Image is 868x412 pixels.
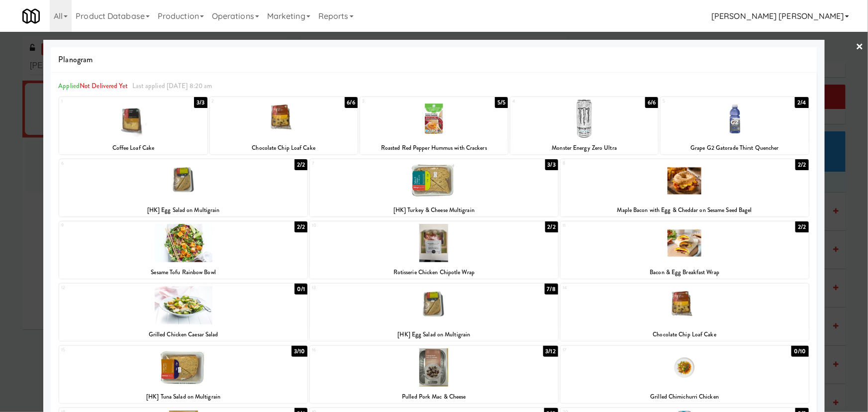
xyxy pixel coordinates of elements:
div: 8 [563,159,684,168]
div: [HK] Tuna Salad on Multigrain [61,391,306,403]
div: Coffee Loaf Cake [61,142,205,154]
div: Pulled Pork Mac & Cheese [310,391,558,403]
div: 82/2Maple Bacon with Egg & Cheddar on Sesame Seed Bagel [561,159,809,216]
div: Monster Energy Zero Ultra [510,142,658,154]
span: Not Delivered Yet [80,81,128,91]
div: Sesame Tofu Rainbow Bowl [59,266,307,279]
div: [HK] Egg Salad on Multigrain [311,328,557,341]
div: Chocolate Chip Loaf Cake [210,142,358,154]
div: 2/4 [795,97,808,108]
div: [HK] Turkey & Cheese Multigrain [311,204,557,216]
div: Grilled Chimichurri Chicken [561,391,809,403]
div: 92/2Sesame Tofu Rainbow Bowl [59,221,307,279]
div: Bacon & Egg Breakfast Wrap [561,266,809,279]
div: 120/1Grilled Chicken Caesar Salad [59,284,307,341]
div: 137/8[HK] Egg Salad on Multigrain [310,284,558,341]
div: 2/2 [795,159,808,170]
div: 10 [312,221,434,230]
div: [HK] Egg Salad on Multigrain [61,204,306,216]
div: Chocolate Chip Loaf Cake [562,328,807,341]
div: Chocolate Chip Loaf Cake [561,328,809,341]
div: 3 [362,97,434,105]
div: 6 [61,159,183,168]
div: Monster Energy Zero Ultra [512,142,657,154]
div: 6/6 [345,97,358,108]
div: Grilled Chicken Caesar Salad [61,328,306,341]
div: 7/8 [545,284,558,295]
div: Rotisserie Chicken Chipotle Wrap [310,266,558,279]
div: Bacon & Egg Breakfast Wrap [562,266,807,279]
div: 0/1 [294,284,307,295]
div: Roasted Red Pepper Hummus with Crackers [360,142,508,154]
div: Coffee Loaf Cake [59,142,207,154]
div: 3/3 [194,97,207,108]
div: 14 [563,284,684,292]
div: [HK] Egg Salad on Multigrain [310,328,558,341]
div: Roasted Red Pepper Hummus with Crackers [362,142,506,154]
div: Pulled Pork Mac & Cheese [311,391,557,403]
div: Maple Bacon with Egg & Cheddar on Sesame Seed Bagel [561,204,809,216]
div: [HK] Tuna Salad on Multigrain [59,391,307,403]
a: × [856,32,864,63]
div: 14Chocolate Chip Loaf Cake [561,284,809,341]
div: [HK] Turkey & Cheese Multigrain [310,204,558,216]
div: Sesame Tofu Rainbow Bowl [61,266,306,279]
div: Grape G2 Gatorade Thirst Quencher [662,142,807,154]
span: Last applied [DATE] 8:20 am [132,81,212,91]
div: 6/6 [645,97,658,108]
div: 3/3 [545,159,558,170]
div: 3/10 [291,346,307,357]
img: Micromart [22,7,40,25]
div: 1 [61,97,133,105]
div: 0/10 [791,346,808,357]
div: 2/2 [545,221,558,232]
div: 5/5 [495,97,508,108]
div: Rotisserie Chicken Chipotle Wrap [311,266,557,279]
div: 16 [312,346,434,354]
div: Maple Bacon with Egg & Cheddar on Sesame Seed Bagel [562,204,807,216]
div: 26/6Chocolate Chip Loaf Cake [210,97,358,154]
div: 11 [563,221,684,230]
span: Planogram [58,52,810,67]
div: 153/10[HK] Tuna Salad on Multigrain [59,346,307,403]
div: 15 [61,346,183,354]
div: Chocolate Chip Loaf Cake [211,142,356,154]
div: 112/2Bacon & Egg Breakfast Wrap [561,221,809,279]
div: 170/10Grilled Chimichurri Chicken [561,346,809,403]
div: [HK] Egg Salad on Multigrain [59,204,307,216]
div: 13/3Coffee Loaf Cake [59,97,207,154]
div: 102/2Rotisserie Chicken Chipotle Wrap [310,221,558,279]
div: 163/12Pulled Pork Mac & Cheese [310,346,558,403]
div: 5 [663,97,735,105]
div: 2/2 [294,159,307,170]
div: Grilled Chimichurri Chicken [562,391,807,403]
div: 35/5Roasted Red Pepper Hummus with Crackers [360,97,508,154]
div: Grilled Chicken Caesar Salad [59,328,307,341]
div: 13 [312,284,434,292]
div: 73/3[HK] Turkey & Cheese Multigrain [310,159,558,216]
div: 62/2[HK] Egg Salad on Multigrain [59,159,307,216]
div: 2/2 [795,221,808,232]
div: 46/6Monster Energy Zero Ultra [510,97,658,154]
div: 52/4Grape G2 Gatorade Thirst Quencher [661,97,808,154]
div: 7 [312,159,434,168]
div: 3/12 [543,346,558,357]
div: 2 [212,97,284,105]
div: 9 [61,221,183,230]
div: 2/2 [294,221,307,232]
div: 4 [512,97,584,105]
div: 12 [61,284,183,292]
div: 17 [563,346,684,354]
span: Applied [58,81,80,91]
div: Grape G2 Gatorade Thirst Quencher [661,142,808,154]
